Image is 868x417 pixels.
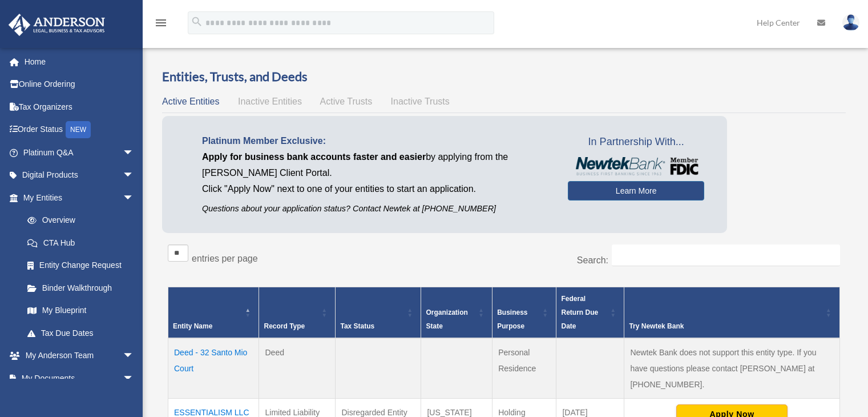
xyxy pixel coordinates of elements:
[16,322,146,344] a: Tax Due Dates
[191,15,203,28] i: search
[577,255,608,265] label: Search:
[264,322,305,330] span: Record Type
[421,287,492,338] th: Organization State: Activate to sort
[624,287,840,338] th: Try Newtek Bank : Activate to sort
[391,97,450,106] span: Inactive Trusts
[259,338,336,399] td: Deed
[8,73,151,96] a: Online Ordering
[162,68,846,86] h3: Entities, Trusts, and Deeds
[320,97,373,106] span: Active Trusts
[16,276,146,299] a: Binder Walkthrough
[629,319,822,333] div: Try Newtek Bank
[202,181,551,197] p: Click "Apply Now" next to one of your entities to start an application.
[8,164,151,187] a: Digital Productsarrow_drop_down
[16,231,146,254] a: CTA Hub
[556,287,624,338] th: Federal Return Due Date: Activate to sort
[162,97,219,106] span: Active Entities
[168,338,259,399] td: Deed - 32 Santo Mio Court
[202,133,551,149] p: Platinum Member Exclusive:
[123,164,146,187] span: arrow_drop_down
[66,121,91,138] div: NEW
[168,287,259,338] th: Entity Name: Activate to invert sorting
[561,295,598,330] span: Federal Return Due Date
[259,287,336,338] th: Record Type: Activate to sort
[202,149,551,181] p: by applying from the [PERSON_NAME] Client Portal.
[5,14,108,36] img: Anderson Advisors Platinum Portal
[123,141,146,165] span: arrow_drop_down
[173,322,212,330] span: Entity Name
[8,141,151,164] a: Platinum Q&Aarrow_drop_down
[492,287,556,338] th: Business Purpose: Activate to sort
[336,287,421,338] th: Tax Status: Activate to sort
[16,209,140,232] a: Overview
[154,20,168,30] a: menu
[492,338,556,399] td: Personal Residence
[8,118,151,142] a: Order StatusNEW
[426,308,467,330] span: Organization State
[568,133,704,151] span: In Partnership With...
[123,367,146,390] span: arrow_drop_down
[624,338,840,399] td: Newtek Bank does not support this entity type. If you have questions please contact [PERSON_NAME]...
[8,50,151,73] a: Home
[238,97,302,106] span: Inactive Entities
[568,181,704,201] a: Learn More
[842,14,859,31] img: User Pic
[123,186,146,210] span: arrow_drop_down
[154,16,168,30] i: menu
[16,254,146,277] a: Entity Change Request
[202,152,426,162] span: Apply for business bank accounts faster and easier
[497,308,527,330] span: Business Purpose
[8,186,146,209] a: My Entitiesarrow_drop_down
[8,344,151,367] a: My Anderson Teamarrow_drop_down
[8,367,151,390] a: My Documentsarrow_drop_down
[202,202,551,216] p: Questions about your application status? Contact Newtek at [PHONE_NUMBER]
[340,322,374,330] span: Tax Status
[192,254,258,263] label: entries per page
[8,95,151,118] a: Tax Organizers
[574,157,699,175] img: NewtekBankLogoSM.png
[123,344,146,368] span: arrow_drop_down
[16,299,146,322] a: My Blueprint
